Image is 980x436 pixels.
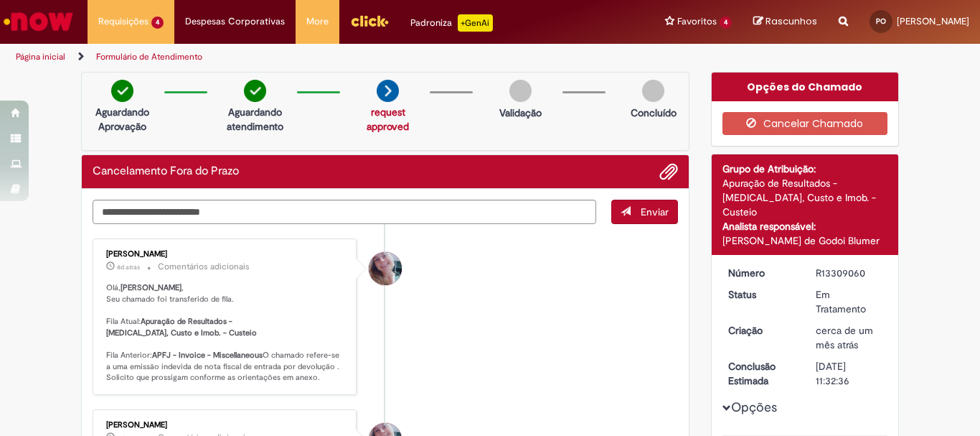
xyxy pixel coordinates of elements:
[611,200,678,224] button: Enviar
[244,80,266,102] img: check-circle-green.png
[816,323,882,352] div: 21/07/2025 11:11:34
[151,17,164,29] span: 4
[458,14,493,32] p: +GenAi
[722,112,888,135] button: Cancelar Chamado
[367,106,409,133] a: request approved
[720,17,732,29] span: 4
[93,165,239,178] h2: Cancelamento Fora do Prazo Histórico de tíquete
[631,106,677,120] p: Concluído
[93,200,596,224] textarea: Digite sua mensagem aqui...
[509,80,532,102] img: img-circle-grey.png
[96,51,202,62] a: Formulário de Atendimento
[641,205,669,218] span: Enviar
[369,252,402,285] div: Andreza Barbosa
[106,421,345,430] div: [PERSON_NAME]
[816,324,873,351] time: 21/07/2025 11:11:34
[410,14,493,32] div: Padroniza
[876,17,886,26] span: PO
[717,266,806,280] dt: Número
[306,14,329,29] span: More
[106,282,345,384] p: Olá, , Seu chamado foi transferido de fila. Fila Atual: Fila Anterior: O chamado refere-se a uma ...
[121,282,182,293] b: [PERSON_NAME]
[106,316,257,338] b: Apuração de Resultados - [MEDICAL_DATA], Custo e Imob. - Custeio
[499,106,542,120] p: Validação
[897,15,969,27] span: [PERSON_NAME]
[753,15,817,29] a: Rascunhos
[816,324,873,351] span: cerca de um mês atrás
[185,14,285,29] span: Despesas Corporativas
[350,10,389,32] img: click_logo_yellow_360x200.png
[717,323,806,338] dt: Criação
[377,80,399,102] img: arrow-next.png
[717,287,806,302] dt: Status
[106,250,345,259] div: [PERSON_NAME]
[111,80,133,102] img: check-circle-green.png
[722,162,888,176] div: Grupo de Atribuição:
[98,14,149,29] span: Requisições
[712,73,899,101] div: Opções do Chamado
[816,359,882,388] div: [DATE] 11:32:36
[816,266,882,280] div: R13309060
[88,105,157,134] p: Aguardando Aprovação
[765,14,817,28] span: Rascunhos
[677,14,717,29] span: Favoritos
[816,287,882,316] div: Em Tratamento
[642,80,664,102] img: img-circle-grey.png
[659,162,678,181] button: Adicionar anexos
[722,233,888,248] div: [PERSON_NAME] de Godoi Blumer
[117,263,140,272] time: 22/08/2025 11:58:14
[1,7,75,36] img: ServiceNow
[16,51,65,62] a: Página inicial
[722,219,888,233] div: Analista responsável:
[158,261,250,273] small: Comentários adicionais
[11,44,643,70] ul: Trilhas de página
[722,176,888,219] div: Apuração de Resultados - [MEDICAL_DATA], Custo e Imob. - Custeio
[117,263,140,272] span: 8d atrás
[220,105,290,134] p: Aguardando atendimento
[152,350,263,361] b: APFJ - Invoice - Miscellaneous
[717,359,806,388] dt: Conclusão Estimada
